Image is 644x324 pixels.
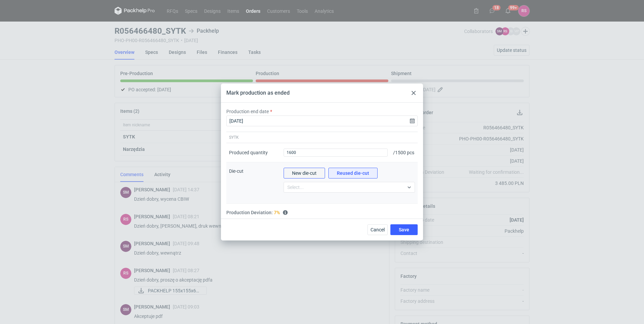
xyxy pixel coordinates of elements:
[284,168,325,179] button: New die-cut
[292,171,317,175] span: New die-cut
[226,209,418,216] div: Production Deviation:
[390,143,418,162] div: / 1500 pcs
[367,224,388,235] button: Cancel
[226,108,269,115] label: Production end date
[287,184,304,191] div: Select...
[399,227,409,232] span: Save
[226,89,290,97] div: Mark production as ended
[371,227,385,232] span: Cancel
[274,209,280,216] span: Poor
[229,135,239,140] span: SYTK
[229,149,268,156] div: Produced quantity
[337,171,369,175] span: Reused die-cut
[390,224,418,235] button: Save
[226,162,281,204] div: Die-cut
[328,168,378,179] button: Reused die-cut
